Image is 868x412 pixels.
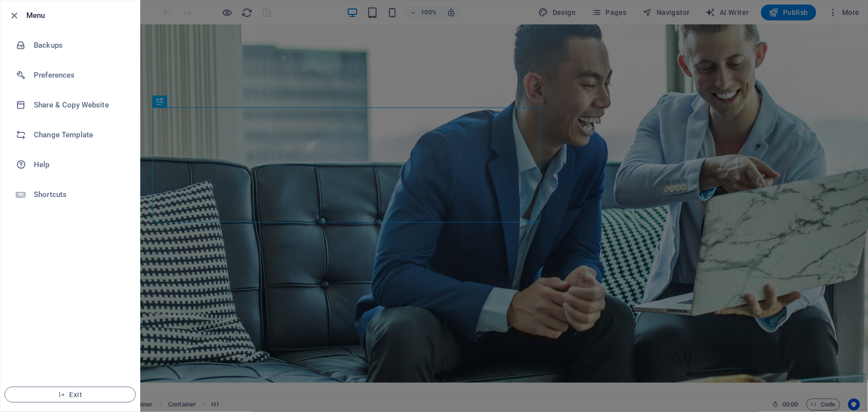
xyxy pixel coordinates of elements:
[34,99,126,111] h6: Share & Copy Website
[34,129,126,141] h6: Change Template
[4,387,136,403] button: Exit
[34,69,126,81] h6: Preferences
[13,391,127,399] span: Exit
[34,39,126,51] h6: Backups
[0,150,140,180] a: Help
[34,189,126,201] h6: Shortcuts
[26,9,132,21] h6: Menu
[34,159,126,171] h6: Help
